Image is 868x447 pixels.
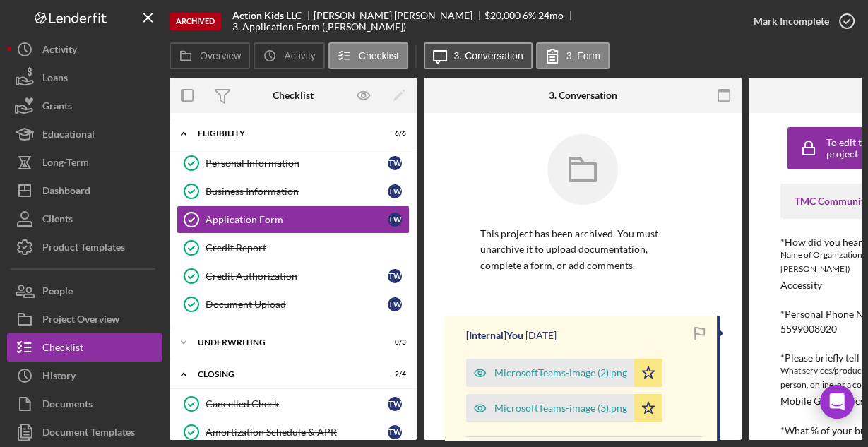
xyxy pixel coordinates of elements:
button: Product Templates [7,233,162,261]
label: Activity [284,50,315,61]
div: Amortization Schedule & APR [206,427,388,438]
button: Educational [7,120,162,148]
button: Activity [7,35,162,64]
a: Document UploadTW [177,290,410,318]
button: Document Templates [7,418,162,446]
label: 3. Form [566,50,600,61]
div: Closing [198,370,371,379]
div: 6 / 6 [381,129,406,138]
div: Application Form [206,214,388,225]
div: T W [388,156,402,170]
time: 2024-01-30 22:26 [525,330,557,341]
b: Action Kids LLC [232,10,302,21]
p: This project has been archived. You must unarchive it to upload documentation, complete a form, o... [480,226,685,273]
div: Accessity [780,280,822,291]
button: Grants [7,92,162,120]
button: MicrosoftTeams-image (2).png [466,359,662,387]
button: Long-Term [7,148,162,177]
div: Underwriting [198,338,371,347]
div: [PERSON_NAME] [PERSON_NAME] [314,10,484,21]
button: 3. Form [536,42,610,69]
div: 6 % [523,10,536,21]
div: T W [388,213,402,227]
div: T W [388,269,402,283]
div: T W [388,184,402,198]
div: Project Overview [42,305,119,337]
label: Overview [200,50,241,61]
button: Loans [7,64,162,92]
div: MicrosoftTeams-image (3).png [494,403,627,414]
div: 0 / 3 [381,338,406,347]
div: Educational [42,120,95,152]
div: Long-Term [42,148,89,180]
div: 3. Conversation [549,90,617,101]
label: 3. Conversation [454,50,523,61]
div: T W [388,297,402,311]
button: Clients [7,205,162,233]
button: Project Overview [7,305,162,333]
div: History [42,362,76,393]
a: Personal InformationTW [177,149,410,177]
button: History [7,362,162,390]
button: Checklist [328,42,408,69]
a: Credit Report [177,234,410,262]
div: Checklist [273,90,314,101]
div: Archived [170,13,221,30]
div: [Internal] You [466,330,523,341]
div: People [42,277,73,309]
div: Checklist [42,333,83,365]
div: Mark Incomplete [754,7,829,35]
div: Business Information [206,186,388,197]
div: 24 mo [538,10,564,21]
div: T W [388,425,402,439]
div: $20,000 [484,10,521,21]
button: Checklist [7,333,162,362]
div: Activity [42,35,77,67]
a: Cancelled CheckTW [177,390,410,418]
button: Activity [254,42,324,69]
div: Loans [42,64,68,95]
div: Document Upload [206,299,388,310]
div: Credit Authorization [206,270,388,282]
button: People [7,277,162,305]
div: Personal Information [206,157,388,169]
a: Credit AuthorizationTW [177,262,410,290]
div: 2 / 4 [381,370,406,379]
button: Dashboard [7,177,162,205]
div: Product Templates [42,233,125,265]
button: 3. Conversation [424,42,533,69]
div: T W [388,397,402,411]
button: Mark Incomplete [739,7,861,35]
div: Cancelled Check [206,398,388,410]
div: Eligibility [198,129,371,138]
div: Documents [42,390,93,422]
button: Overview [170,42,250,69]
label: Checklist [359,50,399,61]
div: Credit Report [206,242,409,254]
div: Grants [42,92,72,124]
div: Open Intercom Messenger [820,385,854,419]
div: 3. Application Form ([PERSON_NAME]) [232,21,406,32]
a: Application FormTW [177,205,410,234]
div: Dashboard [42,177,90,208]
div: Clients [42,205,73,237]
div: MicrosoftTeams-image (2).png [494,367,627,379]
a: Amortization Schedule & APRTW [177,418,410,446]
button: Documents [7,390,162,418]
button: MicrosoftTeams-image (3).png [466,394,662,422]
div: 5599008020 [780,323,837,335]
